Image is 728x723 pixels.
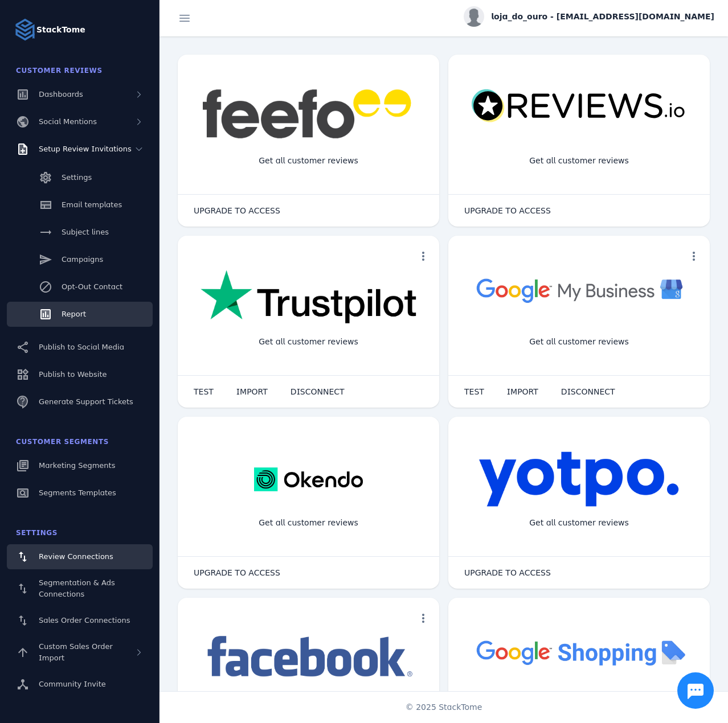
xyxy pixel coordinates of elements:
[471,270,687,310] img: googlebusiness.png
[225,380,279,403] button: IMPORT
[512,689,646,719] div: Import Products from Google
[464,569,551,577] span: UPGRADE TO ACCESS
[39,343,124,351] span: Publish to Social Media
[250,508,367,538] div: Get all customer reviews
[682,245,705,268] button: more
[491,11,714,23] span: loja_do_ouro - [EMAIL_ADDRESS][DOMAIN_NAME]
[7,480,153,506] a: Segments Templates
[7,247,153,272] a: Campaigns
[39,578,115,598] span: Segmentation & Ads Connections
[16,438,109,446] span: Customer Segments
[62,255,103,264] span: Campaigns
[194,207,280,215] span: UPGRADE TO ACCESS
[62,282,122,291] span: Opt-Out Contact
[39,642,113,662] span: Custom Sales Order Import
[7,544,153,569] a: Review Connections
[412,245,435,268] button: more
[16,529,58,537] span: Settings
[279,380,356,403] button: DISCONNECT
[201,270,416,326] img: trustpilot.png
[62,310,86,318] span: Report
[39,90,83,98] span: Dashboards
[464,6,484,27] img: profile.jpg
[182,380,225,403] button: TEST
[201,89,416,139] img: feefo.png
[39,680,106,688] span: Community Invite
[464,6,714,27] button: loja_do_ouro - [EMAIL_ADDRESS][DOMAIN_NAME]
[7,165,153,190] a: Settings
[39,145,132,153] span: Setup Review Invitations
[182,561,292,584] button: UPGRADE TO ACCESS
[7,362,153,387] a: Publish to Website
[464,207,551,215] span: UPGRADE TO ACCESS
[194,569,280,577] span: UPGRADE TO ACCESS
[201,632,416,683] img: facebook.png
[39,616,130,625] span: Sales Order Connections
[14,18,36,41] img: Logo image
[453,561,562,584] button: UPGRADE TO ACCESS
[236,388,268,396] span: IMPORT
[453,199,562,222] button: UPGRADE TO ACCESS
[39,117,97,126] span: Social Mentions
[36,24,85,36] strong: StackTome
[39,397,133,406] span: Generate Support Tickets
[406,701,482,713] span: © 2025 StackTome
[520,146,638,176] div: Get all customer reviews
[471,89,687,124] img: reviewsio.svg
[561,388,615,396] span: DISCONNECT
[520,508,638,538] div: Get all customer reviews
[412,607,435,630] button: more
[478,451,680,508] img: yotpo.png
[7,220,153,245] a: Subject lines
[62,228,109,236] span: Subject lines
[39,461,115,470] span: Marketing Segments
[254,451,363,508] img: okendo.webp
[7,192,153,217] a: Email templates
[16,67,103,75] span: Customer Reviews
[7,302,153,327] a: Report
[194,388,214,396] span: TEST
[471,632,687,672] img: googleshopping.png
[39,552,113,561] span: Review Connections
[62,200,122,209] span: Email templates
[291,388,345,396] span: DISCONNECT
[250,327,367,357] div: Get all customer reviews
[496,380,550,403] button: IMPORT
[7,453,153,478] a: Marketing Segments
[39,488,116,497] span: Segments Templates
[507,388,538,396] span: IMPORT
[7,274,153,299] a: Opt-Out Contact
[250,146,367,176] div: Get all customer reviews
[7,672,153,697] a: Community Invite
[7,572,153,606] a: Segmentation & Ads Connections
[520,327,638,357] div: Get all customer reviews
[182,199,292,222] button: UPGRADE TO ACCESS
[7,389,153,414] a: Generate Support Tickets
[62,173,92,182] span: Settings
[7,335,153,360] a: Publish to Social Media
[7,608,153,633] a: Sales Order Connections
[453,380,496,403] button: TEST
[464,388,484,396] span: TEST
[39,370,107,379] span: Publish to Website
[550,380,627,403] button: DISCONNECT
